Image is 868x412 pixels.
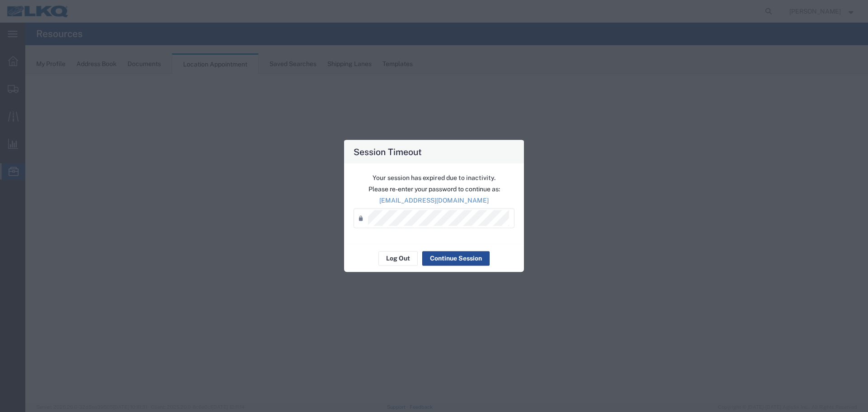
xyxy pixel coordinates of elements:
p: Please re-enter your password to continue as: [354,184,514,194]
h4: Session Timeout [354,145,422,158]
button: Continue Session [422,251,490,265]
p: Your session has expired due to inactivity. [354,173,514,182]
p: [EMAIL_ADDRESS][DOMAIN_NAME] [354,195,514,205]
button: Log Out [378,251,418,265]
